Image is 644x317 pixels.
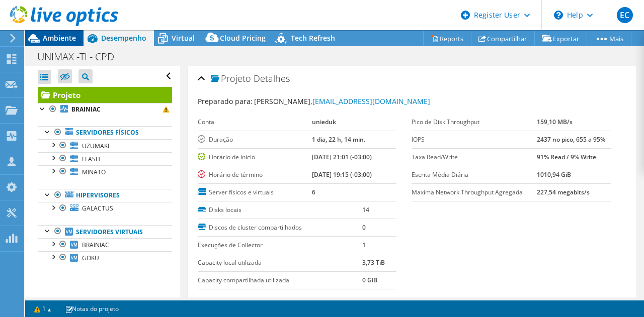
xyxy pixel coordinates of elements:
[101,33,146,43] span: Desempenho
[198,187,312,197] label: Server físicos e virtuais
[38,251,172,264] a: GOKU
[312,135,365,144] b: 1 dia, 22 h, 14 min.
[554,11,563,20] svg: \n
[198,170,312,180] label: Horário de término
[537,170,571,179] b: 1010,94 GiB
[198,205,363,215] label: Disks locais
[82,241,109,249] span: BRAINIAC
[38,139,172,152] a: UZUMAKI
[43,33,76,43] span: Ambiente
[172,33,195,43] span: Virtual
[412,152,537,162] label: Taxa Read/Write
[362,223,366,232] b: 0
[534,31,587,46] a: Exportar
[254,96,430,106] span: [PERSON_NAME],
[82,168,106,176] span: MINATO
[291,33,335,43] span: Tech Refresh
[38,238,172,251] a: BRAINIAC
[198,258,363,268] label: Capacity local utilizada
[198,240,363,250] label: Execuções de Collector
[617,7,633,23] span: EC
[587,31,631,46] a: Mais
[412,135,537,145] label: IOPS
[38,126,172,139] a: Servidores físicos
[198,117,312,127] label: Conta
[312,153,372,161] b: [DATE] 21:01 (-03:00)
[82,142,109,150] span: UZUMAKI
[312,96,430,106] a: [EMAIL_ADDRESS][DOMAIN_NAME]
[198,275,363,285] label: Capacity compartilhada utilizada
[412,117,537,127] label: Pico de Disk Throughput
[412,170,537,180] label: Escrita Média Diária
[412,187,537,197] label: Maxima Network Throughput Agregada
[362,276,377,284] b: 0 GiB
[362,241,366,249] b: 1
[423,31,471,46] a: Reports
[537,188,590,196] b: 227,54 megabits/s
[58,302,126,315] a: Notas do projeto
[38,189,172,202] a: Hipervisores
[82,204,113,213] span: GALACTUS
[362,258,385,267] b: 3,73 TiB
[471,31,535,46] a: Compartilhar
[38,87,172,103] a: Projeto
[82,155,100,163] span: FLASH
[537,118,573,126] b: 159,10 MB/s
[38,103,172,116] a: BRAINIAC
[38,165,172,178] a: MINATO
[211,74,251,84] span: Projeto
[82,254,99,262] span: GOKU
[198,135,312,145] label: Duração
[38,152,172,165] a: FLASH
[312,118,336,126] b: unieduk
[198,96,253,106] label: Preparado para:
[362,205,369,214] b: 14
[220,33,266,43] span: Cloud Pricing
[537,135,605,144] b: 2437 no pico, 655 a 95%
[254,72,290,84] span: Detalhes
[198,223,363,233] label: Discos de cluster compartilhados
[537,153,596,161] b: 91% Read / 9% Write
[38,202,172,215] a: GALACTUS
[312,170,372,179] b: [DATE] 19:15 (-03:00)
[312,188,315,196] b: 6
[27,302,58,315] a: 1
[38,225,172,238] a: Servidores virtuais
[33,51,130,62] h1: UNIMAX -TI - CPD
[198,152,312,162] label: Horário de início
[71,105,101,114] b: BRAINIAC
